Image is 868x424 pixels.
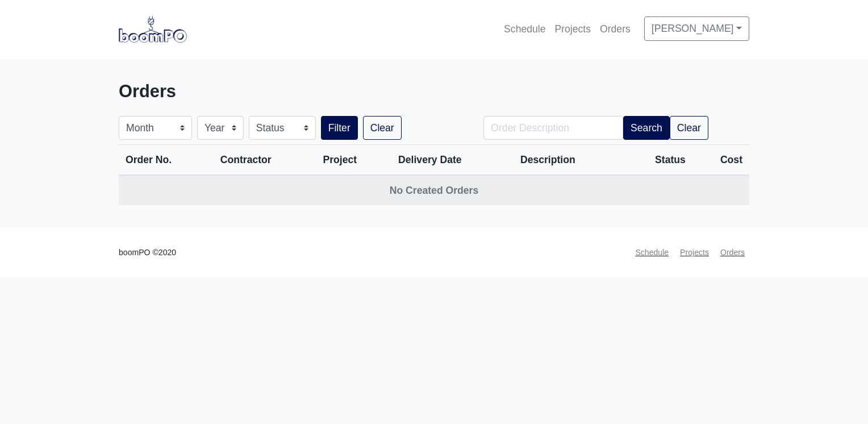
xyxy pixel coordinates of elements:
[716,242,749,264] a: Orders
[623,145,692,176] th: Status
[391,145,514,176] th: Delivery Date
[631,242,673,264] a: Schedule
[363,116,402,140] a: Clear
[550,16,595,41] a: Projects
[119,81,425,102] h3: Orders
[321,116,358,140] button: Filter
[316,145,391,176] th: Project
[499,16,550,41] a: Schedule
[214,145,316,176] th: Contractor
[675,242,713,264] a: Projects
[119,246,176,259] small: boomPO ©2020
[119,145,214,176] th: Order No.
[514,145,623,176] th: Description
[595,16,635,41] a: Orders
[670,116,708,140] a: Clear
[119,16,187,42] img: boomPO
[623,116,670,140] button: Search
[692,145,749,176] th: Cost
[483,116,623,140] input: Order Description
[390,185,478,196] span: No Created Orders
[644,16,749,40] a: [PERSON_NAME]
